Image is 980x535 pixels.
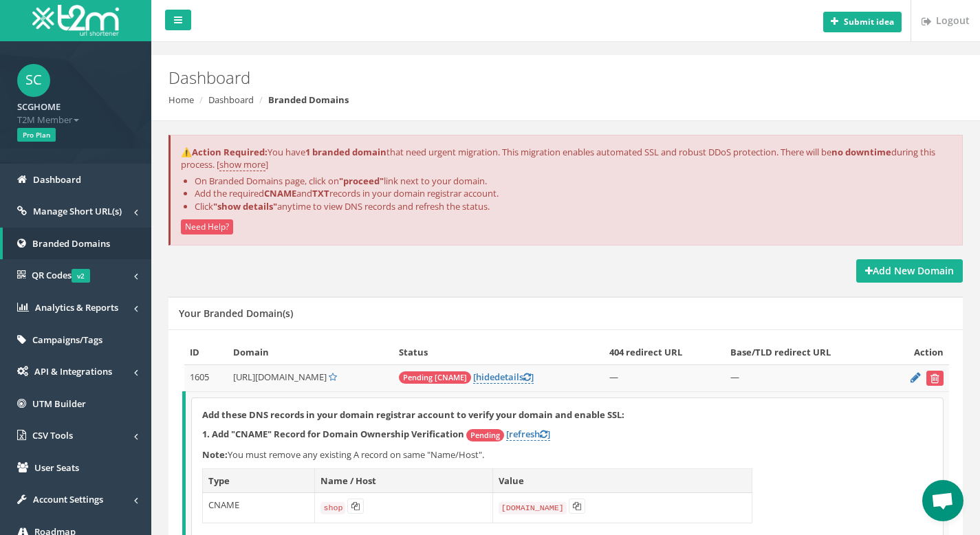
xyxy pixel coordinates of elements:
[865,264,954,277] strong: Add New Domain
[312,187,329,199] strong: TXT
[264,187,296,199] strong: CNAME
[32,269,90,281] span: QR Codes
[320,502,345,514] code: shop
[195,175,952,188] li: On Branded Domains page, click on link next to your domain.
[476,371,494,383] span: hide
[202,408,624,421] strong: Add these DNS records in your domain registrar account to verify your domain and enable SSL:
[17,128,56,142] span: Pro Plan
[233,371,327,383] span: [URL][DOMAIN_NAME]
[492,468,752,493] th: Value
[32,397,86,410] span: UTM Builder
[305,146,386,158] strong: 1 branded domain
[72,269,90,283] span: v2
[268,94,349,106] strong: Branded Domains
[32,237,110,250] span: Branded Domains
[228,340,393,364] th: Domain
[32,429,73,441] span: CSV Tools
[725,340,886,364] th: Base/TLD redirect URL
[213,200,277,212] strong: "show details"
[886,340,949,364] th: Action
[34,365,112,378] span: API & Integrations
[33,493,103,505] span: Account Settings
[202,448,228,461] b: Note:
[203,468,315,493] th: Type
[32,334,102,346] span: Campaigns/Tags
[393,340,604,364] th: Status
[17,100,61,113] strong: SCGHOME
[17,64,50,97] span: SC
[203,493,315,523] td: CNAME
[506,428,550,441] a: [refresh]
[604,364,725,391] td: —
[179,308,293,318] h5: Your Branded Domain(s)
[195,200,952,213] li: Click anytime to view DNS records and refresh the status.
[208,94,254,106] a: Dashboard
[34,461,79,474] span: User Seats
[184,340,228,364] th: ID
[181,146,268,158] strong: ⚠️Action Required:
[844,16,894,28] b: Submit idea
[33,173,81,186] span: Dashboard
[202,448,933,461] p: You must remove any existing A record on same "Name/Host".
[17,113,134,127] span: T2M Member
[17,97,134,126] a: SCGHOME T2M Member
[604,340,725,364] th: 404 redirect URL
[168,69,827,87] h2: Dashboard
[466,429,504,441] span: Pending
[831,146,891,158] strong: no downtime
[202,428,464,440] strong: 1. Add "CNAME" Record for Domain Ownership Verification
[922,480,963,521] a: Open chat
[168,94,194,106] a: Home
[399,371,471,384] span: Pending [CNAME]
[181,219,233,234] button: Need Help?
[181,146,952,171] p: You have that need urgent migration. This migration enables automated SSL and robust DDoS protect...
[856,259,963,283] a: Add New Domain
[339,175,384,187] strong: "proceed"
[473,371,534,384] a: [hidedetails]
[823,12,902,32] button: Submit idea
[315,468,492,493] th: Name / Host
[33,205,122,217] span: Manage Short URL(s)
[725,364,886,391] td: —
[499,502,567,514] code: [DOMAIN_NAME]
[32,5,119,36] img: T2M
[184,364,228,391] td: 1605
[195,187,952,200] li: Add the required and records in your domain registrar account.
[219,158,265,171] a: show more
[329,371,337,383] a: Set Default
[35,301,118,314] span: Analytics & Reports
